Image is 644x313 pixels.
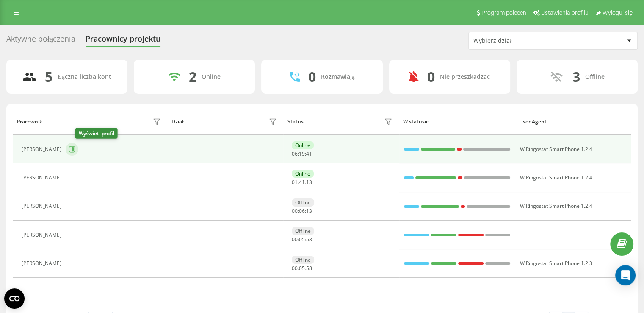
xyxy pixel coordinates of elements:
div: : : [292,151,312,157]
span: 00 [292,265,298,272]
div: Nie przeszkadzać [440,73,490,81]
span: 06 [292,150,298,157]
div: : : [292,179,312,185]
span: 41 [306,150,312,157]
div: Online [292,170,314,178]
span: W Ringostat Smart Phone 1.2.4 [520,145,592,153]
div: 3 [572,69,580,85]
div: 0 [427,69,435,85]
div: Łączna liczba kont [58,73,111,81]
span: Program poleceń [481,9,526,16]
div: W statusie [403,119,511,125]
span: 00 [292,207,298,215]
span: 00 [292,236,298,243]
span: 19 [299,150,305,157]
div: Offline [292,256,314,264]
span: W Ringostat Smart Phone 1.2.4 [520,174,592,181]
div: Pracownik [17,119,42,125]
div: [PERSON_NAME] [22,203,64,209]
div: Offline [292,198,314,207]
div: [PERSON_NAME] [22,232,64,238]
span: Wyloguj się [603,9,633,16]
div: Wybierz dział [473,37,575,45]
span: 13 [306,179,312,186]
div: Offline [585,73,604,81]
span: W Ringostat Smart Phone 1.2.4 [520,202,592,210]
span: 06 [299,207,305,215]
div: Online [202,73,221,81]
div: : : [292,208,312,214]
div: Rozmawiają [321,73,355,81]
div: Offline [292,227,314,235]
div: Wyświetl profil [75,128,118,139]
span: 13 [306,207,312,215]
span: 05 [299,265,305,272]
span: 05 [299,236,305,243]
div: Online [292,141,314,149]
div: User Agent [519,119,627,125]
div: Aktywne połączenia [6,34,75,48]
div: : : [292,237,312,243]
div: [PERSON_NAME] [22,260,64,266]
button: Open CMP widget [4,288,25,309]
div: 2 [189,69,196,85]
span: 58 [306,236,312,243]
span: W Ringostat Smart Phone 1.2.3 [520,260,592,267]
div: 5 [45,69,53,85]
div: Dział [171,119,183,125]
div: Status [287,119,304,125]
span: 58 [306,265,312,272]
div: : : [292,265,312,271]
span: Ustawienia profilu [541,9,589,16]
div: Pracownicy projektu [86,34,160,48]
div: [PERSON_NAME] [22,146,64,152]
div: 0 [308,69,316,85]
span: 01 [292,179,298,186]
div: [PERSON_NAME] [22,175,64,181]
span: 41 [299,179,305,186]
div: Open Intercom Messenger [615,265,636,285]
